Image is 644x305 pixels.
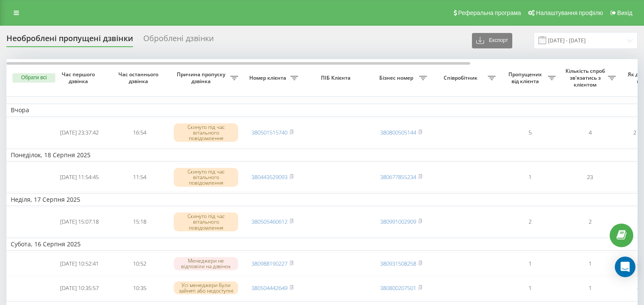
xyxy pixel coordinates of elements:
[109,119,169,147] td: 16:54
[143,34,214,47] div: Оброблені дзвінки
[458,9,521,16] span: Реферальна програма
[251,260,287,267] a: 380988190227
[472,33,512,48] button: Експорт
[6,34,133,47] div: Необроблені пропущені дзвінки
[251,129,287,136] a: 380501515740
[251,218,287,225] a: 380505460612
[380,284,416,292] a: 380800207501
[49,163,109,191] td: [DATE] 11:54:45
[251,284,287,292] a: 380504442649
[56,71,103,84] span: Час першого дзвінка
[174,212,238,231] div: Скинуто під час вітального повідомлення
[560,119,620,147] td: 4
[116,71,163,84] span: Час останнього дзвінка
[109,277,169,299] td: 10:35
[380,173,416,181] a: 380677855234
[49,252,109,275] td: [DATE] 10:52:41
[49,208,109,236] td: [DATE] 15:07:18
[109,163,169,191] td: 11:54
[380,260,416,267] a: 380931508258
[500,252,560,275] td: 1
[375,75,419,81] span: Бізнес номер
[617,9,632,16] span: Вихід
[504,71,548,84] span: Пропущених від клієнта
[536,9,603,16] span: Налаштування профілю
[560,208,620,236] td: 2
[174,71,230,84] span: Причина пропуску дзвінка
[500,163,560,191] td: 1
[560,252,620,275] td: 1
[174,123,238,142] div: Скинуто під час вітального повідомлення
[500,119,560,147] td: 5
[380,129,416,136] a: 380800505144
[615,257,635,277] div: Open Intercom Messenger
[174,168,238,187] div: Скинуто під час вітального повідомлення
[174,281,238,294] div: Усі менеджери були зайняті або недоступні
[564,68,608,88] span: Кількість спроб зв'язатись з клієнтом
[174,257,238,270] div: Менеджери не відповіли на дзвінок
[500,208,560,236] td: 2
[109,252,169,275] td: 10:52
[109,208,169,236] td: 15:18
[560,277,620,299] td: 1
[49,119,109,147] td: [DATE] 23:37:42
[247,75,290,81] span: Номер клієнта
[435,75,488,81] span: Співробітник
[380,218,416,225] a: 380991002909
[310,75,364,81] span: ПІБ Клієнта
[500,277,560,299] td: 1
[560,163,620,191] td: 23
[251,173,287,181] a: 380443529093
[12,73,55,83] button: Обрати всі
[49,277,109,299] td: [DATE] 10:35:57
